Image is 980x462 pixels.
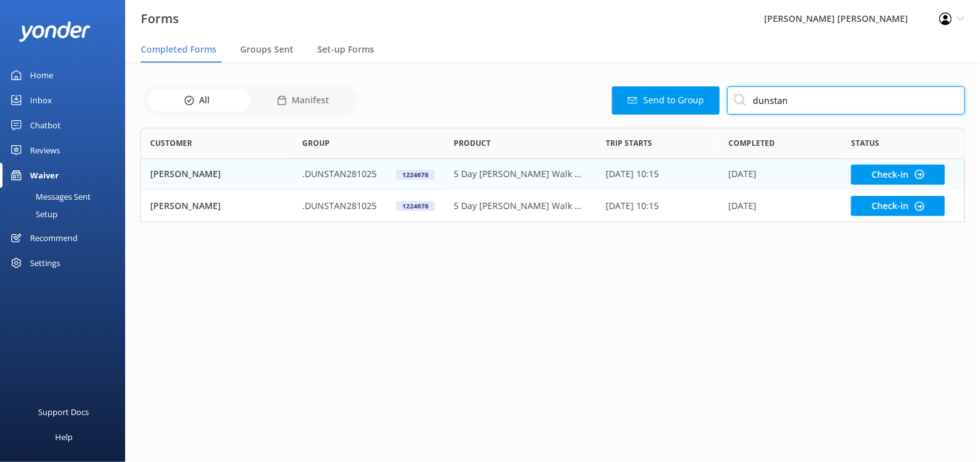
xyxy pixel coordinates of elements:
[8,188,91,205] div: Messages Sent
[150,137,192,149] span: Customer
[851,165,945,185] button: Check-in
[39,399,89,424] div: Support Docs
[606,137,652,149] span: Trip starts
[8,205,58,223] div: Setup
[140,159,965,190] div: row
[240,43,293,56] span: Groups Sent
[8,205,125,223] a: Setup
[302,167,377,181] p: .DUNSTAN281025
[396,201,435,211] div: 1224678
[728,199,757,213] p: [DATE]
[30,63,53,88] div: Home
[30,138,60,163] div: Reviews
[150,167,221,181] p: [PERSON_NAME]
[30,163,59,188] div: Waiver
[454,199,587,213] p: 5 Day [PERSON_NAME] Walk HOT DEAL
[728,137,775,149] span: Completed
[317,43,374,56] span: Set-up Forms
[851,137,879,149] span: Status
[302,137,330,149] span: Group
[19,21,91,42] img: yonder-white-logo.png
[30,250,60,275] div: Settings
[55,424,73,449] div: Help
[454,167,587,181] p: 5 Day [PERSON_NAME] Walk HOT DEAL
[30,113,61,138] div: Chatbot
[396,170,435,180] div: 1224678
[606,167,659,181] p: [DATE] 10:15
[606,199,659,213] p: [DATE] 10:15
[454,137,491,149] span: Product
[851,196,945,216] button: Check-in
[141,9,179,29] h3: Forms
[8,188,125,205] a: Messages Sent
[141,43,217,56] span: Completed Forms
[30,88,52,113] div: Inbox
[612,86,720,115] button: Send to Group
[150,199,221,213] p: [PERSON_NAME]
[140,190,965,222] div: row
[140,159,965,222] div: grid
[30,225,78,250] div: Recommend
[728,167,757,181] p: [DATE]
[302,199,377,213] p: .DUNSTAN281025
